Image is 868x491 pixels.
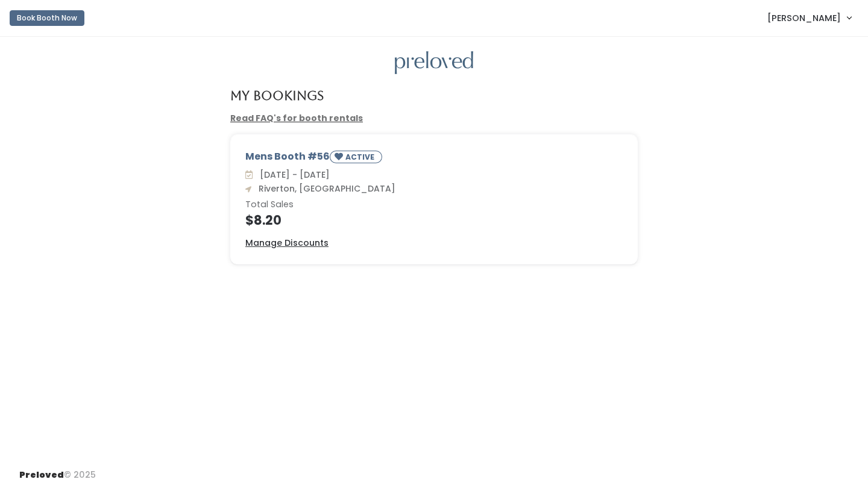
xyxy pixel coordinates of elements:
button: Book Booth Now [10,10,84,26]
a: Read FAQ's for booth rentals [230,112,363,124]
div: © 2025 [19,459,96,481]
a: Book Booth Now [10,5,84,31]
small: ACTIVE [345,152,377,162]
u: Manage Discounts [245,237,329,249]
span: Preloved [19,469,64,481]
h6: Total Sales [245,200,623,210]
span: [DATE] - [DATE] [255,169,330,181]
span: [PERSON_NAME] [767,11,841,25]
img: preloved logo [395,51,473,75]
a: [PERSON_NAME] [755,5,863,31]
h4: My Bookings [230,89,324,102]
span: Riverton, [GEOGRAPHIC_DATA] [254,183,395,195]
h4: $8.20 [245,213,623,227]
a: Manage Discounts [245,237,329,249]
div: Mens Booth #56 [245,149,623,168]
